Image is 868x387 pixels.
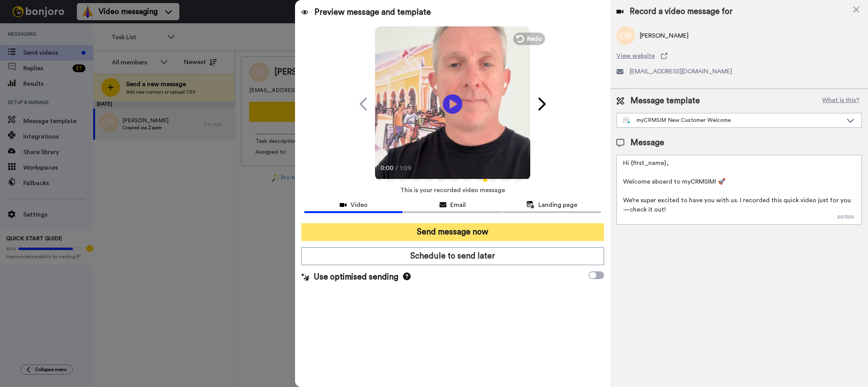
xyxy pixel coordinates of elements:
[630,95,700,107] span: Message template
[400,163,413,173] span: 1:09
[351,200,368,210] span: Video
[630,67,732,76] span: [EMAIL_ADDRESS][DOMAIN_NAME]
[314,271,398,283] span: Use optimised sending
[301,223,604,241] button: Send message now
[450,200,466,210] span: Email
[616,51,862,61] a: View website
[623,116,843,124] div: myCRMSIM New Customer Welcome
[616,155,862,225] textarea: Hi {first_name}, Welcome aboard to myCRMSIM! 🚀 We’re super excited to have you with us. I recorde...
[396,163,398,173] span: /
[400,182,505,199] span: This is your recorded video message
[616,51,655,61] span: View website
[380,163,394,173] span: 0:00
[538,200,577,210] span: Landing page
[623,118,630,124] img: nextgen-template.svg
[820,95,862,107] button: What is this?
[301,247,604,265] button: Schedule to send later
[630,137,664,149] span: Message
